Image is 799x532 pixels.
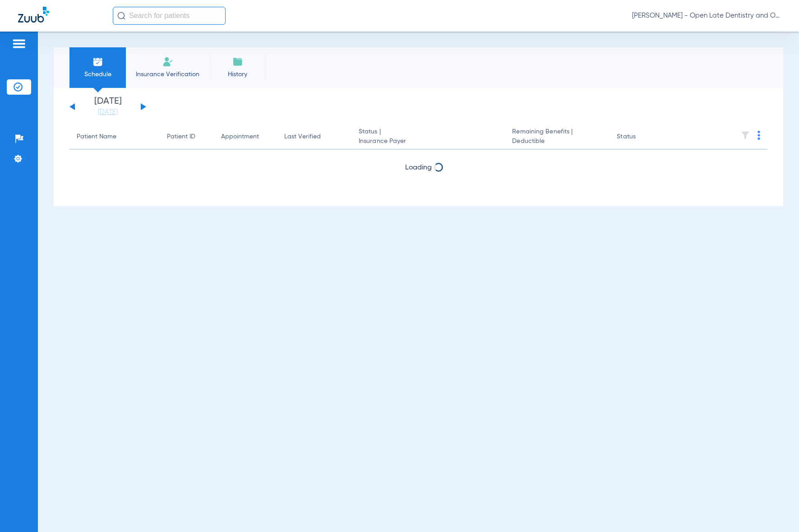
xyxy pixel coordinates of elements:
div: Patient Name [77,132,116,142]
span: Deductible [512,137,602,146]
img: Schedule [92,56,103,67]
img: hamburger-icon [12,38,26,49]
span: Schedule [76,70,119,79]
span: History [216,70,259,79]
input: Search for patients [113,7,226,25]
div: Last Verified [284,132,344,142]
img: filter.svg [741,131,750,140]
a: [DATE] [81,108,135,117]
span: Insurance Verification [133,70,203,79]
th: Status [610,124,670,150]
span: Insurance Payer [359,137,498,146]
span: Loading [405,164,432,171]
th: Remaining Benefits | [505,124,610,150]
img: Zuub Logo [18,7,49,23]
div: Last Verified [284,132,321,142]
div: Appointment [221,132,259,142]
img: Search Icon [117,12,125,20]
img: Manual Insurance Verification [162,56,173,67]
div: Patient Name [77,132,152,142]
img: History [232,56,243,67]
th: Status | [351,124,505,150]
span: [PERSON_NAME] - Open Late Dentistry and Orthodontics [632,11,781,20]
div: Appointment [221,132,270,142]
div: Patient ID [167,132,207,142]
li: [DATE] [81,97,135,117]
div: Patient ID [167,132,195,142]
img: group-dot-blue.svg [757,131,760,140]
